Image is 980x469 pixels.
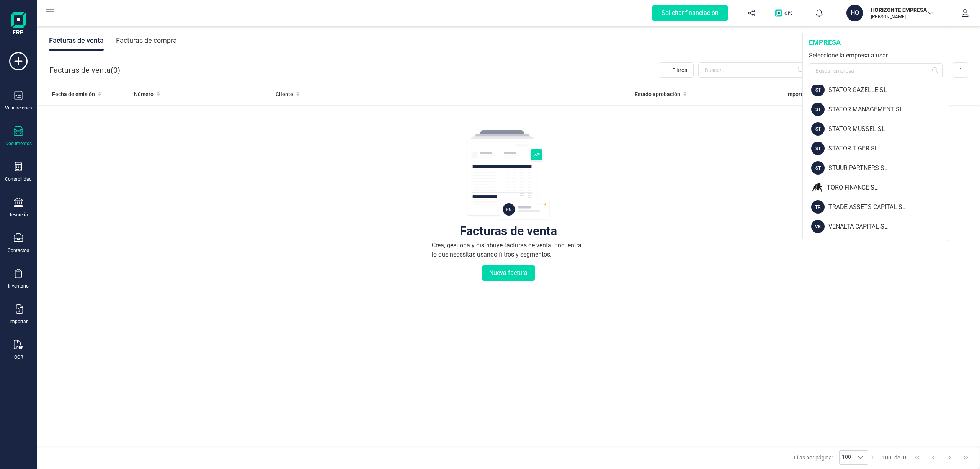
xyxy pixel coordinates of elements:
span: Cliente [276,90,293,98]
div: Facturas de venta [49,31,104,51]
div: HO [846,5,863,21]
img: img-empty-table.svg [466,129,550,221]
div: STUUR PARTNERS SL [828,163,949,173]
div: TR [811,200,825,214]
div: Tesorería [9,212,28,218]
div: STATOR MANAGEMENT SL [828,105,949,114]
button: Solicitar financiación [643,1,737,25]
div: Seleccione la empresa a usar [809,51,943,60]
p: HORIZONTE EMPRESARIAL GLOBAL SL [871,6,932,14]
div: OCR [14,354,23,360]
div: - [871,454,906,461]
span: 1 [871,454,874,461]
input: Buscar... [698,62,808,78]
div: Contabilidad [5,176,32,182]
span: 0 [903,454,906,461]
span: Estado aprobación [635,90,680,98]
div: Filas por página: [794,450,868,465]
div: Crea, gestiona y distribuye facturas de venta. Encuentra lo que necesitas usando filtros y segmen... [432,241,585,259]
input: Buscar empresa [809,63,943,78]
div: STATOR TIGER SL [828,144,949,153]
div: VE [811,220,825,233]
span: de [894,454,900,461]
button: Next Page [942,450,957,465]
span: Filtros [672,66,687,74]
div: Solicitar financiación [652,5,728,21]
button: HOHORIZONTE EMPRESARIAL GLOBAL SL[PERSON_NAME] [843,1,941,25]
div: STATOR MUSSEL SL [828,124,949,134]
span: Importe [786,90,805,98]
span: Fecha de emisión [52,90,95,98]
div: Documentos [5,141,32,147]
span: 100 [882,454,891,461]
span: Número [134,90,154,98]
span: 100 [840,451,853,464]
span: 0 [113,65,118,75]
button: First Page [910,450,924,465]
div: Facturas de venta [460,227,557,235]
div: Inventario [8,283,29,289]
div: Contactos [8,247,29,253]
div: empresa [809,37,943,48]
div: TORO FINANCE SL [827,183,949,192]
img: TO [811,181,823,194]
div: Importar [10,319,28,325]
button: Previous Page [926,450,941,465]
div: Facturas de compra [116,31,177,51]
div: STATOR GAZELLE SL [828,85,949,95]
div: ST [811,122,825,136]
div: ST [811,142,825,155]
button: Nueva factura [482,265,535,281]
img: Logo de OPS [775,9,795,17]
div: ST [811,83,825,96]
div: ST [811,103,825,116]
button: Logo de OPS [771,1,800,25]
img: Logo Finanedi [11,12,26,37]
p: [PERSON_NAME] [871,14,932,20]
button: Last Page [959,450,973,465]
div: ST [811,161,825,175]
div: VENALTA CAPITAL SL [828,222,949,231]
button: Filtros [659,62,694,78]
div: Facturas de venta ( ) [49,62,120,78]
div: Validaciones [5,105,32,111]
div: TRADE ASSETS CAPITAL SL [828,203,949,212]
